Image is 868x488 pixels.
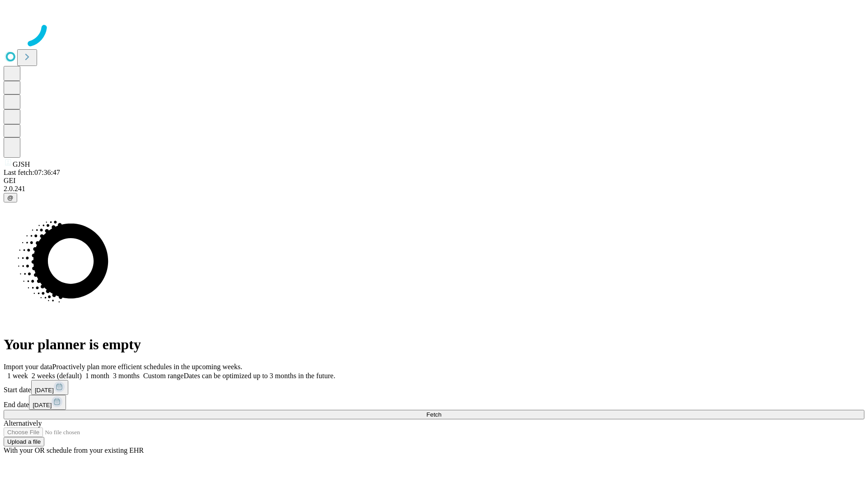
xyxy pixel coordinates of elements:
[4,446,144,454] span: With your OR schedule from your existing EHR
[4,419,42,427] span: Alternatively
[184,372,335,380] span: Dates can be optimized up to 3 months in the future.
[4,185,864,193] div: 2.0.241
[113,372,140,380] span: 3 months
[13,160,30,168] span: GJSH
[85,372,109,380] span: 1 month
[426,411,441,418] span: Fetch
[33,402,52,408] span: [DATE]
[4,395,864,410] div: End date
[143,372,184,380] span: Custom range
[7,372,28,380] span: 1 week
[4,363,52,371] span: Import your data
[29,395,66,410] button: [DATE]
[4,437,44,446] button: Upload a file
[4,410,864,419] button: Fetch
[4,169,60,176] span: Last fetch: 07:36:47
[32,372,82,380] span: 2 weeks (default)
[4,177,864,185] div: GEI
[4,193,17,202] button: @
[52,363,242,371] span: Proactively plan more efficient schedules in the upcoming weeks.
[4,336,864,353] h1: Your planner is empty
[4,380,864,395] div: Start date
[31,380,68,395] button: [DATE]
[7,194,14,201] span: @
[35,387,54,394] span: [DATE]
